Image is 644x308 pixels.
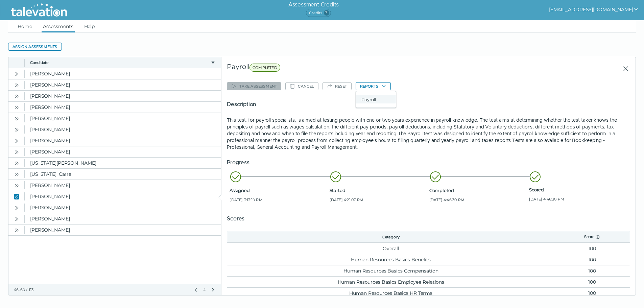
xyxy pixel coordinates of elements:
[13,148,21,156] button: Open
[230,188,327,193] span: Assigned
[16,20,33,32] a: Home
[13,125,21,134] button: Open
[13,226,21,234] button: Open
[25,113,221,124] clr-dg-cell: [PERSON_NAME]
[554,287,630,299] td: 100
[554,265,630,276] td: 100
[25,180,221,191] clr-dg-cell: [PERSON_NAME]
[14,216,19,222] cds-icon: Open
[13,159,21,167] button: Open
[13,215,21,223] button: Open
[323,82,352,90] button: Reset
[227,63,450,75] div: Payroll
[249,64,280,72] span: COMPLETED
[227,231,554,243] th: Category
[13,170,21,178] button: Open
[25,202,221,213] clr-dg-cell: [PERSON_NAME]
[14,94,19,99] cds-icon: Open
[14,205,19,211] cds-icon: Open
[14,82,19,88] cds-icon: Open
[285,82,318,90] button: Cancel
[210,60,216,65] button: candidate filter
[25,169,221,180] clr-dg-cell: [US_STATE], Carre
[14,149,19,155] cds-icon: Open
[42,20,75,32] a: Assessments
[14,71,19,77] cds-icon: Open
[13,81,21,89] button: Open
[529,196,626,202] span: [DATE] 4:46:30 PM
[25,135,221,146] clr-dg-cell: [PERSON_NAME]
[14,127,19,133] cds-icon: Open
[356,95,396,103] button: Payroll
[554,243,630,254] td: 100
[202,287,206,292] span: 4
[13,137,21,145] button: Open
[14,116,19,121] cds-icon: Open
[330,188,427,193] span: Started
[25,91,221,101] clr-dg-cell: [PERSON_NAME]
[13,181,21,189] button: Open
[25,146,221,157] clr-dg-cell: [PERSON_NAME]
[25,124,221,135] clr-dg-cell: [PERSON_NAME]
[210,287,216,292] button: Next Page
[330,197,427,203] span: [DATE] 4:21:07 PM
[13,114,21,122] button: Open
[25,158,221,168] clr-dg-cell: [US_STATE][PERSON_NAME]
[227,265,554,276] td: Human Resources Basics Compensation
[14,228,19,233] cds-icon: Open
[356,82,391,90] button: Reports
[529,187,626,192] span: Scored
[617,63,630,75] button: Close
[227,243,554,254] td: Overall
[227,117,630,150] p: This test, for payroll specialists, is aimed at testing people with one or two years experience i...
[25,68,221,79] clr-dg-cell: [PERSON_NAME]
[8,2,70,19] img: Talevation_Logo_Transparent_white.png
[227,159,630,167] h5: Progress
[429,188,526,193] span: Completed
[227,287,554,299] td: Human Resources Basics HR Terms
[554,231,630,243] th: Score
[25,213,221,224] clr-dg-cell: [PERSON_NAME]
[14,161,19,166] cds-icon: Open
[13,70,21,78] button: Open
[14,172,19,177] cds-icon: Open
[14,105,19,110] cds-icon: Open
[227,82,281,90] button: Take assessment
[14,138,19,144] cds-icon: Open
[13,103,21,111] button: Open
[324,10,329,16] span: 7
[554,254,630,265] td: 100
[554,276,630,287] td: 100
[227,276,554,287] td: Human Resources Basics Employee Relations
[25,224,221,235] clr-dg-cell: [PERSON_NAME]
[13,192,21,200] button: Close
[30,60,208,65] button: Candidate
[193,287,198,292] button: Previous Page
[25,191,221,202] clr-dg-cell: [PERSON_NAME]
[14,194,19,199] cds-icon: Close
[25,79,221,90] clr-dg-cell: [PERSON_NAME]
[13,204,21,212] button: Open
[227,254,554,265] td: Human Resources Basics Benefits
[549,5,639,14] button: show user actions
[227,100,630,109] h5: Description
[429,197,526,203] span: [DATE] 4:46:30 PM
[227,215,630,223] h5: Scores
[8,43,62,51] button: Assign assessments
[14,287,189,292] div: 46-60 / 113
[230,197,327,203] span: [DATE] 3:13:10 PM
[83,20,96,32] a: Help
[14,183,19,188] cds-icon: Open
[306,9,331,17] span: Credits
[13,92,21,100] button: Open
[25,102,221,113] clr-dg-cell: [PERSON_NAME]
[288,1,339,9] h6: Assessment Credits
